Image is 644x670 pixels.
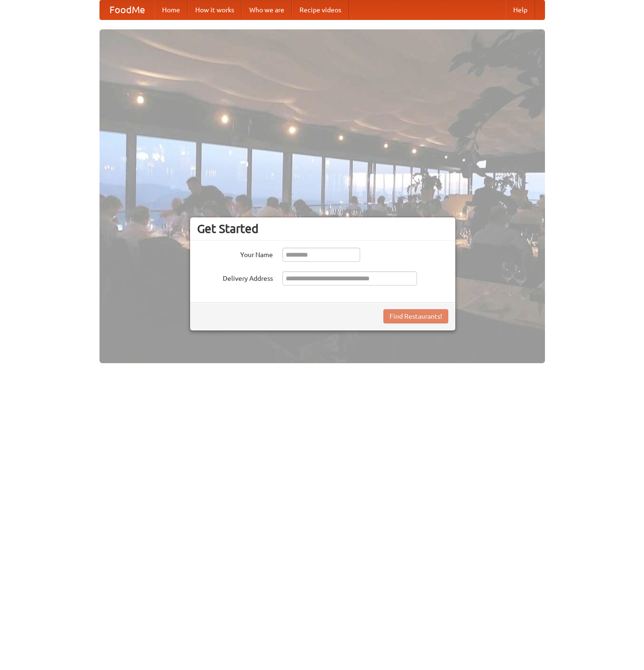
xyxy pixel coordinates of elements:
[154,0,188,19] a: Home
[383,309,448,323] button: Find Restaurants!
[292,0,349,19] a: Recipe videos
[506,0,535,19] a: Help
[100,0,154,19] a: FoodMe
[242,0,292,19] a: Who we are
[188,0,242,19] a: How it works
[197,222,448,236] h3: Get Started
[197,248,273,259] label: Your Name
[197,271,273,283] label: Delivery Address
